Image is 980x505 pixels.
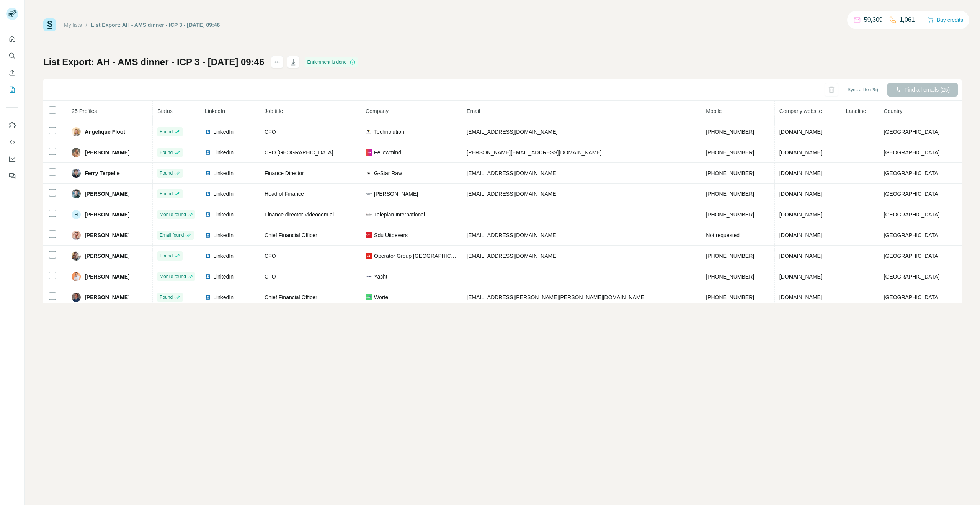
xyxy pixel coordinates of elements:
span: LinkedIn [213,252,234,260]
img: company-logo [366,170,372,176]
button: actions [271,56,283,68]
div: H [72,210,81,219]
span: Sdu Uitgevers [374,231,408,239]
span: Found [160,149,173,156]
span: Email found [160,232,184,239]
span: [DOMAIN_NAME] [779,170,822,176]
img: company-logo [366,149,372,156]
span: CFO [265,253,276,259]
span: [PERSON_NAME] [85,149,129,156]
img: LinkedIn logo [205,294,211,300]
span: [PERSON_NAME] [85,273,129,280]
img: company-logo [366,294,372,300]
span: Not requested [706,232,740,238]
span: Found [160,170,173,177]
span: Ferry Terpelle [85,169,120,177]
span: LinkedIn [213,273,234,280]
span: Technolution [374,128,404,136]
span: [DOMAIN_NAME] [779,274,822,280]
button: Buy credits [928,15,963,25]
span: Chief Financial Officer [265,232,317,238]
img: Avatar [72,231,81,240]
span: [PHONE_NUMBER] [706,212,754,218]
span: LinkedIn [213,190,234,198]
img: Avatar [72,251,81,261]
span: CFO [265,274,276,280]
span: [EMAIL_ADDRESS][DOMAIN_NAME] [467,232,557,238]
span: [EMAIL_ADDRESS][DOMAIN_NAME] [467,191,557,197]
span: [PHONE_NUMBER] [706,191,754,197]
span: [GEOGRAPHIC_DATA] [884,149,940,156]
span: Angelique Floot [85,128,125,136]
button: Dashboard [6,152,18,166]
span: [DOMAIN_NAME] [779,212,822,218]
span: Country [884,108,903,114]
span: LinkedIn [213,211,234,218]
span: [PHONE_NUMBER] [706,253,754,259]
span: [PERSON_NAME] [374,190,418,198]
span: [PHONE_NUMBER] [706,149,754,156]
span: Found [160,252,173,259]
span: Company website [779,108,822,114]
span: [DOMAIN_NAME] [779,232,822,238]
span: [GEOGRAPHIC_DATA] [884,129,940,135]
span: [DOMAIN_NAME] [779,129,822,135]
span: LinkedIn [213,128,234,136]
span: Yacht [374,273,387,280]
span: [GEOGRAPHIC_DATA] [884,253,940,259]
span: Found [160,190,173,197]
button: Use Surfe API [6,135,18,149]
span: [PHONE_NUMBER] [706,170,754,176]
span: Head of Finance [265,191,304,197]
img: company-logo [366,276,372,277]
img: Avatar [72,293,81,302]
span: [GEOGRAPHIC_DATA] [884,212,940,218]
button: Quick start [6,32,18,46]
span: Email [467,108,480,114]
button: Feedback [6,169,18,183]
span: [PERSON_NAME] [85,231,129,239]
span: Found [160,128,173,135]
img: LinkedIn logo [205,149,211,156]
span: Job title [265,108,283,114]
span: Wortell [374,293,390,301]
div: List Export: AH - AMS dinner - ICP 3 - [DATE] 09:46 [91,21,220,29]
span: [PERSON_NAME][EMAIL_ADDRESS][DOMAIN_NAME] [467,149,601,156]
span: [PERSON_NAME] [85,211,129,218]
span: Finance director Videocom ai [265,212,334,218]
span: Landline [846,108,866,114]
span: [DOMAIN_NAME] [779,253,822,259]
button: Sync all to (25) [842,84,884,95]
span: LinkedIn [213,169,234,177]
span: [PERSON_NAME] [85,190,129,198]
span: [DOMAIN_NAME] [779,294,822,300]
span: [DOMAIN_NAME] [779,149,822,156]
span: 25 Profiles [72,108,97,114]
span: LinkedIn [205,108,225,114]
span: Mobile [706,108,722,114]
span: [PERSON_NAME] [85,252,129,260]
span: [PERSON_NAME] [85,293,129,301]
button: Enrich CSV [6,66,18,80]
span: G-Star Raw [374,169,402,177]
h1: List Export: AH - AMS dinner - ICP 3 - [DATE] 09:46 [43,56,264,68]
span: [PHONE_NUMBER] [706,129,754,135]
img: Avatar [72,272,81,281]
span: [GEOGRAPHIC_DATA] [884,294,940,300]
span: [GEOGRAPHIC_DATA] [884,232,940,238]
span: Teleplan International [374,211,425,218]
span: Status [157,108,173,114]
span: [EMAIL_ADDRESS][PERSON_NAME][PERSON_NAME][DOMAIN_NAME] [467,294,646,300]
span: [DOMAIN_NAME] [779,191,822,197]
span: Operator Group [GEOGRAPHIC_DATA] [374,252,457,260]
img: LinkedIn logo [205,191,211,197]
img: Avatar [72,189,81,198]
img: company-logo [366,212,372,218]
img: Avatar [72,148,81,157]
div: Enrichment is done [305,57,358,67]
img: Surfe Logo [43,18,56,31]
img: Avatar [72,169,81,178]
span: CFO [GEOGRAPHIC_DATA] [265,149,333,156]
img: LinkedIn logo [205,170,211,176]
span: Mobile found [160,273,186,280]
